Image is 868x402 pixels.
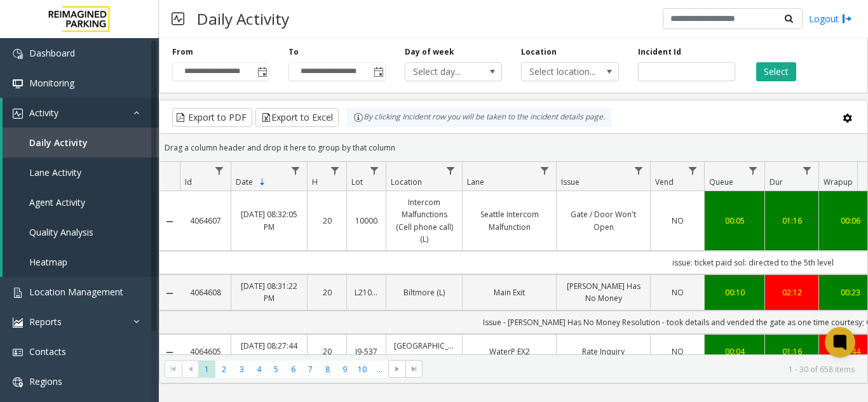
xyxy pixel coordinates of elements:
[712,345,757,358] div: 00:04
[756,62,796,81] button: Select
[672,346,684,357] span: NO
[172,46,193,58] label: From
[684,162,702,179] a: Vend Filter Menu
[470,208,548,232] a: Seattle Intercom Malfunction
[371,361,388,378] span: Page 11
[658,215,696,227] a: NO
[13,318,23,328] img: 'icon'
[13,288,23,298] img: 'icon'
[315,286,339,298] a: 20
[366,162,383,179] a: Lot Filter Menu
[409,364,419,374] span: Go to the last page
[315,345,339,358] a: 20
[630,162,648,179] a: Issue Filter Menu
[29,256,67,268] span: Heatmap
[712,215,757,227] a: 00:05
[3,187,159,217] a: Agent Activity
[672,215,684,226] span: NO
[159,137,867,159] div: Drag a column header and drop it here to group by that column
[3,247,159,277] a: Heatmap
[770,177,783,187] span: Dur
[233,361,250,378] span: Page 3
[29,286,123,298] span: Location Management
[255,63,269,81] span: Toggle popup
[172,108,252,127] button: Export to PDF
[430,364,855,375] kendo-pager-info: 1 - 30 of 658 items
[236,177,253,187] span: Date
[394,196,454,245] a: Intercom Malfunctions (Cell phone call) (L)
[467,177,484,187] span: Lane
[250,361,268,378] span: Page 4
[709,177,733,187] span: Queue
[255,108,339,127] button: Export to Excel
[3,128,159,157] a: Daily Activity
[29,107,58,119] span: Activity
[773,286,811,298] a: 02:12
[159,217,180,227] a: Collapse Details
[391,177,422,187] span: Location
[564,280,642,304] a: [PERSON_NAME] Has No Money
[824,177,853,187] span: Wrapup
[355,215,378,227] a: 10000
[521,46,557,58] label: Location
[658,286,696,298] a: NO
[394,286,454,298] a: Biltmore (L)
[371,63,385,81] span: Toggle popup
[312,177,318,187] span: H
[809,12,852,25] a: Logout
[268,361,285,378] span: Page 5
[470,345,548,358] a: WaterP EX2
[187,345,223,358] a: 4064605
[29,375,62,387] span: Regions
[564,345,642,358] a: Rate Inquiry
[638,46,681,58] label: Incident Id
[211,162,228,179] a: Id Filter Menu
[3,217,159,247] a: Quality Analysis
[198,361,215,378] span: Page 1
[392,364,402,374] span: Go to the next page
[159,162,867,354] div: Data table
[13,377,23,387] img: 'icon'
[842,12,852,25] img: logout
[239,208,299,232] a: [DATE] 08:32:05 PM
[257,177,268,187] span: Sortable
[470,286,548,298] a: Main Exit
[3,157,159,187] a: Lane Activity
[773,215,811,227] a: 01:16
[13,49,23,59] img: 'icon'
[172,3,184,34] img: pageIcon
[187,215,223,227] a: 4064607
[442,162,459,179] a: Location Filter Menu
[672,287,684,298] span: NO
[302,361,319,378] span: Page 7
[658,345,696,358] a: NO
[351,177,363,187] span: Lot
[327,162,344,179] a: H Filter Menu
[29,77,74,89] span: Monitoring
[355,345,378,358] a: I9-537
[29,345,66,358] span: Contacts
[185,177,192,187] span: Id
[159,288,180,298] a: Collapse Details
[239,340,299,364] a: [DATE] 08:27:44 PM
[13,79,23,89] img: 'icon'
[29,137,88,149] span: Daily Activity
[29,196,85,208] span: Agent Activity
[354,361,371,378] span: Page 10
[405,46,454,58] label: Day of week
[191,3,295,34] h3: Daily Activity
[315,215,339,227] a: 20
[29,47,75,59] span: Dashboard
[522,63,599,81] span: Select location...
[712,286,757,298] a: 00:10
[799,162,816,179] a: Dur Filter Menu
[288,46,299,58] label: To
[13,109,23,119] img: 'icon'
[29,226,93,238] span: Quality Analysis
[3,98,159,128] a: Activity
[561,177,580,187] span: Issue
[564,208,642,232] a: Gate / Door Won't Open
